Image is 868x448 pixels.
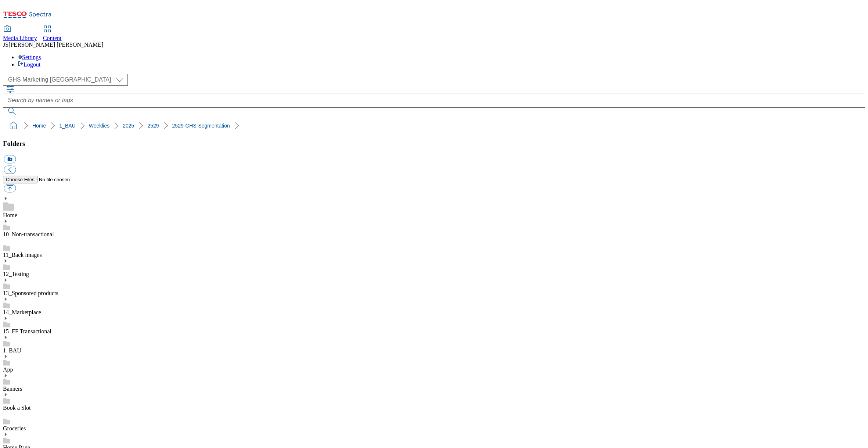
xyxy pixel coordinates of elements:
[18,61,40,68] a: Logout
[147,123,159,129] a: 2529
[3,347,21,354] a: 1_BAU
[3,119,865,133] nav: breadcrumb
[43,35,62,41] span: Content
[3,35,37,41] span: Media Library
[3,386,22,392] a: Banners
[59,123,75,129] a: 1_BAU
[3,252,42,258] a: 11_Back images
[43,26,62,42] a: Content
[3,271,29,277] a: 12_Testing
[3,309,41,315] a: 14_Marketplace
[3,212,17,218] a: Home
[3,366,13,373] a: App
[172,123,230,129] a: 2529-GHS-Segmentation
[3,93,865,108] input: Search by names or tags
[123,123,134,129] a: 2025
[3,425,26,431] a: Groceries
[3,290,58,296] a: 13_Sponsored products
[3,140,865,148] h3: Folders
[3,231,54,237] a: 10_Non-transactional
[89,123,110,129] a: Weeklies
[32,123,46,129] a: Home
[3,328,51,334] a: 15_FF Transactional
[3,26,37,42] a: Media Library
[3,405,31,411] a: Book a Slot
[18,54,41,60] a: Settings
[8,42,103,48] span: [PERSON_NAME] [PERSON_NAME]
[7,120,19,132] a: home
[3,42,8,48] span: JS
